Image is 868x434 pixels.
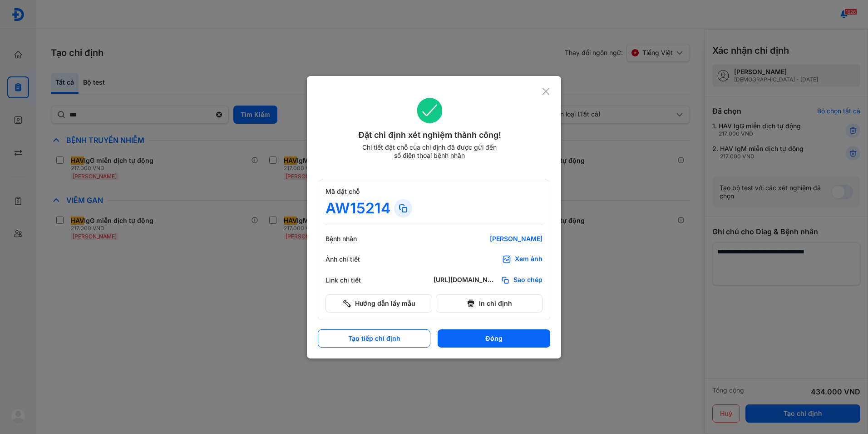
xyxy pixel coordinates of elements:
[325,235,380,243] div: Bệnh nhân
[438,329,550,348] button: Đóng
[318,129,542,141] div: Đặt chỉ định xét nghiệm thành công!
[325,255,380,263] div: Ảnh chi tiết
[434,276,497,285] div: [URL][DOMAIN_NAME]
[325,187,542,196] div: Mã đặt chỗ
[515,255,542,264] div: Xem ảnh
[358,143,501,160] div: Chi tiết đặt chỗ của chỉ định đã được gửi đến số điện thoại bệnh nhân
[434,235,542,243] div: [PERSON_NAME]
[325,294,432,313] button: Hướng dẫn lấy mẫu
[318,329,430,348] button: Tạo tiếp chỉ định
[436,294,542,313] button: In chỉ định
[325,276,380,284] div: Link chi tiết
[513,276,542,285] span: Sao chép
[325,199,390,217] div: AW15214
